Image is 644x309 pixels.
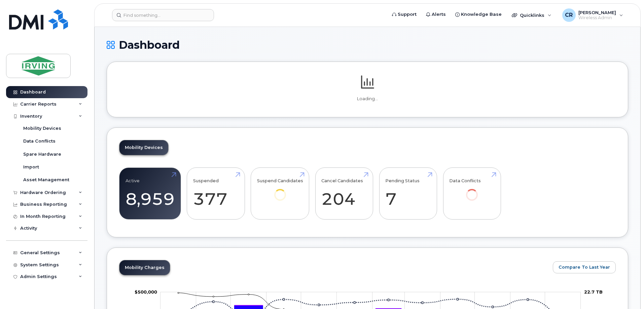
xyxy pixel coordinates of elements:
a: Mobility Charges [119,260,170,275]
a: Active 8,959 [126,171,175,216]
g: $0 [135,289,157,295]
tspan: $500,000 [135,289,157,295]
a: Cancel Candidates 204 [321,171,367,216]
tspan: 22.7 TB [584,289,603,295]
button: Compare To Last Year [553,261,616,273]
span: Compare To Last Year [559,264,610,270]
a: Data Conflicts [449,171,495,210]
a: Suspend Candidates [257,171,303,210]
a: Pending Status 7 [385,171,431,216]
h1: Dashboard [107,39,628,51]
a: Suspended 377 [193,171,239,216]
a: Mobility Devices [119,140,168,155]
p: Loading... [119,96,616,102]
